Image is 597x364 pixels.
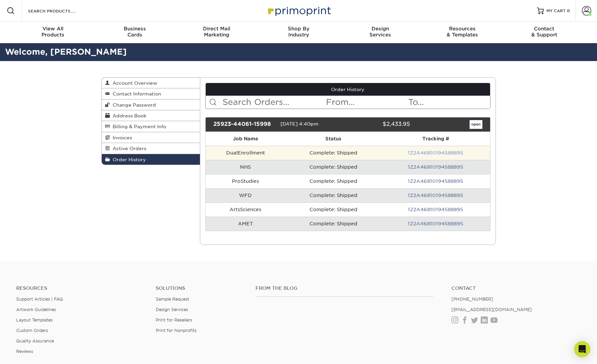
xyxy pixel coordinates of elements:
[381,132,490,146] th: Tracking #
[110,113,146,118] span: Address Book
[258,22,339,43] a: Shop ByIndustry
[110,135,132,140] span: Invoices
[102,121,200,132] a: Billing & Payment Info
[339,22,421,43] a: DesignServices
[102,132,200,143] a: Invoices
[156,328,197,333] a: Print for Nonprofits
[280,121,319,127] span: [DATE] 4:40pm
[206,132,286,146] th: Job Name
[408,164,463,170] a: 1Z2A46810194588895
[102,154,200,165] a: Order History
[110,157,146,162] span: Order History
[546,8,566,14] span: MY CART
[16,317,53,323] a: Layout Templates
[16,307,56,312] a: Artwork Guidelines
[421,26,503,38] div: & Templates
[94,22,176,43] a: BusinessCards
[206,174,286,188] td: ProStudies
[286,160,381,174] td: Complete: Shipped
[503,22,585,43] a: Contact& Support
[206,202,286,217] td: ArtsSciences
[206,83,490,96] a: Order History
[503,26,585,32] span: Contact
[176,26,258,38] div: Marketing
[286,188,381,202] td: Complete: Shipped
[16,285,146,291] h4: Resources
[16,328,48,333] a: Custom Orders
[206,160,286,174] td: NHS
[256,285,433,291] h4: From the Blog
[451,285,581,291] a: Contact
[258,26,339,38] div: Industry
[286,174,381,188] td: Complete: Shipped
[503,26,585,38] div: & Support
[12,26,94,32] span: View All
[286,202,381,217] td: Complete: Shipped
[156,317,192,323] a: Print for Resellers
[206,188,286,202] td: WFD
[206,146,286,160] td: DualEnrollment
[102,88,200,99] a: Contact Information
[286,217,381,231] td: Complete: Shipped
[156,307,188,312] a: Design Services
[339,26,421,32] span: Design
[408,221,463,226] a: 1Z2A46810194588895
[451,307,532,312] a: [EMAIL_ADDRESS][DOMAIN_NAME]
[110,91,161,96] span: Contact Information
[421,26,503,32] span: Resources
[12,22,94,43] a: View AllProducts
[286,132,381,146] th: Status
[156,297,189,302] a: Sample Request
[265,3,332,18] img: Primoprint
[102,78,200,88] a: Account Overview
[94,26,176,32] span: Business
[470,120,482,129] a: open
[156,285,245,291] h4: Solutions
[408,207,463,212] a: 1Z2A46810194588895
[421,22,503,43] a: Resources& Templates
[574,341,590,357] div: Open Intercom Messenger
[110,80,157,86] span: Account Overview
[176,22,258,43] a: Direct MailMarketing
[343,120,415,129] div: $2,433.95
[16,297,63,302] a: Support Articles | FAQ
[102,110,200,121] a: Address Book
[286,146,381,160] td: Complete: Shipped
[567,8,570,13] span: 0
[408,96,490,109] input: To...
[176,26,258,32] span: Direct Mail
[408,178,463,184] a: 1Z2A46810194588895
[27,7,93,15] input: SEARCH PRODUCTS.....
[208,120,280,129] div: 25923-44061-15998
[451,297,493,302] a: [PHONE_NUMBER]
[102,143,200,154] a: Active Orders
[110,102,156,108] span: Change Password
[94,26,176,38] div: Cards
[16,338,54,343] a: Quality Assurance
[110,146,146,151] span: Active Orders
[325,96,408,109] input: From...
[408,150,463,156] a: 1Z2A46810194588895
[258,26,339,32] span: Shop By
[222,96,325,109] input: Search Orders...
[110,124,166,129] span: Billing & Payment Info
[408,193,463,198] a: 1Z2A46810194588895
[339,26,421,38] div: Services
[102,100,200,110] a: Change Password
[12,26,94,38] div: Products
[206,217,286,231] td: AMET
